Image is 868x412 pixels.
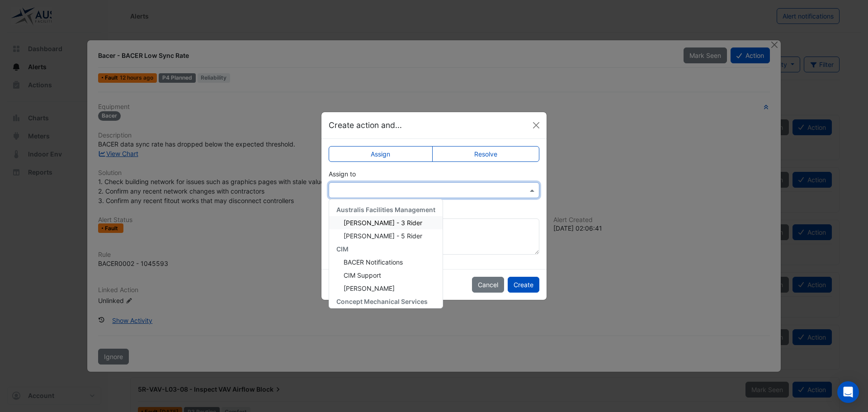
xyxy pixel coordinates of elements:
span: [PERSON_NAME] - 5 Rider [344,232,422,240]
span: BACER Notifications [344,258,403,266]
span: [PERSON_NAME] - 3 Rider [344,219,422,227]
div: Options List [329,199,443,308]
span: CIM Support [344,271,381,279]
span: Australis Facilities Management [336,206,435,213]
label: Assign [329,146,433,162]
h5: Create action and... [329,119,402,131]
span: [PERSON_NAME] [344,284,395,292]
span: CIM [336,245,349,253]
label: Resolve [432,146,540,162]
button: Cancel [472,277,504,293]
div: Open Intercom Messenger [837,381,859,403]
button: Close [529,118,543,132]
label: Assign to [329,169,356,179]
button: Create [508,277,539,293]
span: Concept Mechanical Services [336,298,428,305]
